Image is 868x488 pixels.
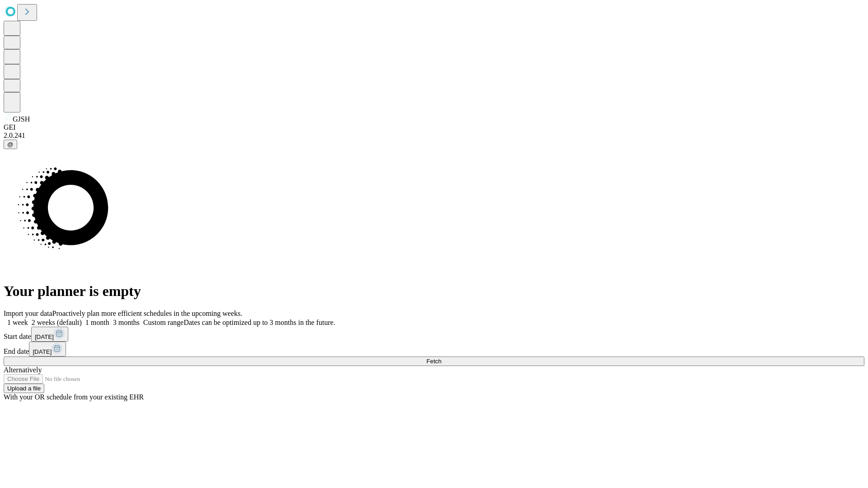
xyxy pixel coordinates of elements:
span: Alternatively [4,366,42,374]
div: 2.0.241 [4,131,864,140]
span: With your OR schedule from your existing EHR [4,393,144,401]
button: Fetch [4,357,864,366]
span: Proactively plan more efficient schedules in the upcoming weeks. [52,310,242,317]
button: [DATE] [31,327,68,342]
span: [DATE] [35,333,54,340]
div: GEI [4,123,864,131]
span: GJSH [13,115,30,123]
h1: Your planner is empty [4,283,864,300]
div: End date [4,342,864,357]
span: Import your data [4,310,52,317]
button: @ [4,140,17,149]
span: 3 months [113,319,140,326]
span: Custom range [143,319,184,326]
button: [DATE] [29,342,66,357]
button: Upload a file [4,384,44,393]
span: 1 week [7,319,28,326]
span: Fetch [426,358,441,365]
span: Dates can be optimized up to 3 months in the future. [184,319,335,326]
span: [DATE] [33,348,52,355]
span: 2 weeks (default) [32,319,82,326]
span: @ [7,141,14,148]
span: 1 month [85,319,109,326]
div: Start date [4,327,864,342]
